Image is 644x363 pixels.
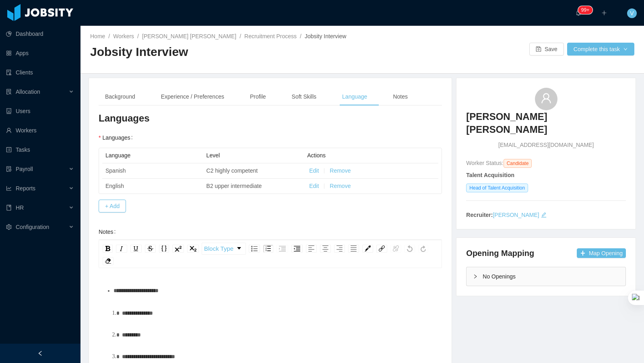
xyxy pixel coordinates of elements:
div: Indent [277,245,288,253]
button: Edit [309,167,319,175]
a: [PERSON_NAME] [493,212,539,218]
div: Remove [103,257,114,265]
span: Reports [16,185,35,192]
div: icon: rightNo Openings [466,267,625,286]
h4: Opening Mapping [466,248,534,259]
div: rdw-history-control [403,243,430,255]
span: HR [16,204,24,211]
div: Right [334,245,345,253]
div: rdw-inline-control [101,243,200,255]
div: rdw-textalign-control [304,243,361,255]
a: icon: robotUsers [6,103,74,119]
span: B2 upper intermediate [206,183,262,189]
div: Superscript [172,245,184,253]
div: Underline [130,245,142,253]
button: Remove [330,182,351,190]
button: Complete this taskicon: down [567,43,634,56]
a: icon: userWorkers [6,122,74,138]
div: Ordered [263,245,273,253]
a: icon: profileTasks [6,142,74,158]
i: icon: line-chart [6,186,12,191]
i: icon: book [6,205,12,210]
i: icon: plus [601,10,607,16]
span: Jobsity Interview [305,33,346,39]
button: icon: plusMap Opening [577,248,626,258]
h3: Languages [99,112,442,125]
i: icon: right [473,274,478,279]
div: Language [336,88,374,106]
a: Home [90,33,105,39]
a: Workers [113,33,134,39]
div: Redo [418,245,428,253]
div: Link [376,245,387,253]
sup: 901 [578,6,592,14]
span: V [630,8,634,18]
span: Language [105,152,130,159]
a: icon: appstoreApps [6,45,74,61]
span: / [300,33,301,39]
h3: [PERSON_NAME] [PERSON_NAME] [466,110,626,136]
div: Unlink [390,245,401,253]
label: Notes [99,229,119,235]
span: Allocation [16,89,40,95]
div: Soft Skills [285,88,323,106]
span: Block Type [204,241,233,257]
div: Unordered [249,245,260,253]
div: rdw-remove-control [101,257,115,265]
div: Background [99,88,142,106]
strong: Talent Acquisition [466,172,514,178]
div: rdw-color-picker [361,243,375,255]
button: icon: saveSave [529,43,564,56]
i: icon: user [541,93,552,104]
button: Remove [330,167,351,175]
span: / [108,33,110,39]
div: Profile [244,88,272,106]
div: rdw-link-control [375,243,403,255]
div: rdw-dropdown [202,243,246,255]
i: icon: file-protect [6,166,12,172]
button: + Add [99,200,126,212]
span: Worker Status: [466,160,503,166]
span: Payroll [16,166,33,172]
a: icon: auditClients [6,64,74,80]
span: Configuration [16,224,49,230]
div: Strikethrough [145,245,156,253]
div: Center [320,245,331,253]
div: Outdent [291,245,303,253]
i: icon: setting [6,224,12,230]
span: Candidate [504,159,532,168]
div: Left [306,245,317,253]
span: Actions [307,152,326,159]
i: icon: edit [541,212,547,218]
span: / [137,33,139,39]
span: English [105,183,124,189]
strong: Recruiter: [466,212,493,218]
i: icon: bell [576,10,581,16]
a: Block Type [202,243,246,254]
div: Undo [405,245,415,253]
div: Notes [386,88,414,106]
a: Recruitment Process [244,33,297,39]
a: icon: pie-chartDashboard [6,26,74,42]
div: Subscript [187,245,199,253]
span: [EMAIL_ADDRESS][DOMAIN_NAME] [498,141,594,149]
div: Justify [348,245,359,253]
span: Head of Talent Acquisition [466,184,528,192]
a: [PERSON_NAME] [PERSON_NAME] [142,33,236,39]
div: Monospace [159,245,169,253]
h2: Jobsity Interview [90,44,362,60]
span: / [239,33,241,39]
div: rdw-block-control [200,243,247,255]
i: icon: solution [6,89,12,95]
div: Experience / Preferences [155,88,231,106]
label: Languages [99,134,136,141]
button: Edit [309,182,319,190]
div: Italic [116,245,127,253]
span: Level [206,152,220,159]
span: C2 highly competent [206,167,258,174]
div: rdw-toolbar [99,240,442,268]
a: [PERSON_NAME] [PERSON_NAME] [466,110,626,141]
span: Spanish [105,167,126,174]
div: Bold [103,245,113,253]
div: rdw-list-control [247,243,304,255]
